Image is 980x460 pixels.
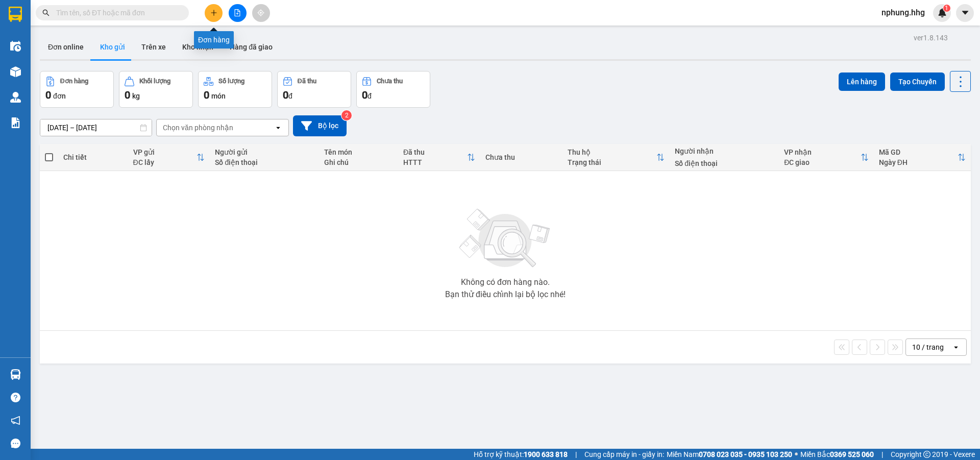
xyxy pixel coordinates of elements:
[485,153,557,161] div: Chưa thu
[125,89,130,101] span: 0
[524,450,568,458] strong: 1900 633 818
[11,393,20,402] span: question-circle
[132,92,140,100] span: kg
[879,158,958,166] div: Ngày ĐH
[40,35,92,59] button: Đơn online
[234,9,241,16] span: file-add
[675,159,774,167] div: Số điện thoại
[784,148,861,156] div: VP nhận
[252,4,270,22] button: aim
[215,148,314,156] div: Người gửi
[10,369,21,380] img: warehouse-icon
[139,78,170,85] div: Khối lượng
[10,92,21,103] img: warehouse-icon
[283,89,288,101] span: 0
[912,342,944,352] div: 10 / trang
[194,31,234,49] div: Đơn hàng
[10,117,21,128] img: solution-icon
[362,89,367,101] span: 0
[675,147,774,155] div: Người nhận
[133,158,197,166] div: ĐC lấy
[956,4,974,22] button: caret-down
[133,35,174,59] button: Trên xe
[784,158,861,166] div: ĐC giao
[42,9,50,16] span: search
[800,449,874,460] span: Miền Bắc
[454,203,556,274] img: svg+xml;base64,PHN2ZyBjbGFzcz0ibGlzdC1wbHVnX19zdmciIHhtbG5zPSJodHRwOi8vd3d3LnczLm9yZy8yMDAwL3N2Zy...
[298,78,316,85] div: Đã thu
[923,451,930,458] span: copyright
[198,71,272,108] button: Số lượng0món
[961,8,970,17] span: caret-down
[119,71,193,108] button: Khối lượng0kg
[873,6,933,19] span: nphung.hhg
[218,78,244,85] div: Số lượng
[40,119,152,136] input: Select a date range.
[205,4,223,22] button: plus
[575,449,577,460] span: |
[128,144,210,171] th: Toggle SortBy
[204,89,209,101] span: 0
[10,41,21,52] img: warehouse-icon
[568,148,656,156] div: Thu hộ
[211,92,226,100] span: món
[403,148,467,156] div: Đã thu
[210,9,217,16] span: plus
[163,123,233,133] div: Chọn văn phòng nhận
[943,5,950,12] sup: 1
[367,92,372,100] span: đ
[568,158,656,166] div: Trạng thái
[324,158,393,166] div: Ghi chú
[56,7,177,18] input: Tìm tên, số ĐT hoặc mã đơn
[60,78,88,85] div: Đơn hàng
[461,278,550,286] div: Không có đơn hàng nào.
[10,66,21,77] img: warehouse-icon
[45,89,51,101] span: 0
[377,78,403,85] div: Chưa thu
[403,158,467,166] div: HTTT
[133,148,197,156] div: VP gửi
[945,5,948,12] span: 1
[890,72,945,91] button: Tạo Chuyến
[952,343,960,351] svg: open
[92,35,133,59] button: Kho gửi
[830,450,874,458] strong: 0369 525 060
[914,32,948,43] div: ver 1.8.143
[277,71,351,108] button: Đã thu0đ
[229,4,247,22] button: file-add
[9,7,22,22] img: logo-vxr
[40,71,114,108] button: Đơn hàng0đơn
[699,450,792,458] strong: 0708 023 035 - 0935 103 250
[839,72,885,91] button: Lên hàng
[324,148,393,156] div: Tên món
[584,449,664,460] span: Cung cấp máy in - giấy in:
[11,439,20,448] span: message
[795,452,798,456] span: ⚪️
[938,8,947,17] img: icon-new-feature
[398,144,480,171] th: Toggle SortBy
[356,71,430,108] button: Chưa thu0đ
[215,158,314,166] div: Số điện thoại
[341,110,352,120] sup: 2
[445,290,566,299] div: Bạn thử điều chỉnh lại bộ lọc nhé!
[288,92,292,100] span: đ
[562,144,670,171] th: Toggle SortBy
[11,416,20,425] span: notification
[293,115,347,136] button: Bộ lọc
[257,9,264,16] span: aim
[879,148,958,156] div: Mã GD
[63,153,122,161] div: Chi tiết
[474,449,568,460] span: Hỗ trợ kỹ thuật:
[881,449,883,460] span: |
[874,144,971,171] th: Toggle SortBy
[779,144,874,171] th: Toggle SortBy
[274,124,282,132] svg: open
[53,92,66,100] span: đơn
[174,35,222,59] button: Kho nhận
[667,449,792,460] span: Miền Nam
[222,35,281,59] button: Hàng đã giao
